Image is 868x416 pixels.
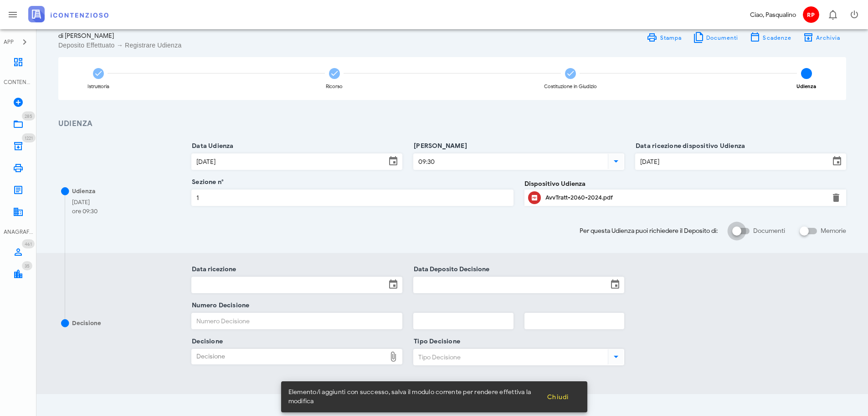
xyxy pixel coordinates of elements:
[192,349,386,364] div: Decisione
[800,4,822,26] button: RP
[801,68,812,79] span: 4
[545,194,825,201] div: AvvTratt-2060-2024.pdf
[539,389,576,405] button: Chiudi
[816,34,841,41] span: Archivia
[192,190,513,205] input: Sezione n°
[580,226,718,236] span: Per questa Udienza puoi richiedere il Deposito di:
[87,84,109,89] div: Istruttoria
[411,142,467,151] label: [PERSON_NAME]
[545,190,825,205] div: Clicca per aprire un'anteprima del file o scaricarlo
[189,301,249,310] label: Numero Decisione
[750,10,796,20] div: Ciao, Pasqualino
[58,41,447,50] div: Deposito Effettuato → Registrare Udienza
[288,388,539,406] span: Elemento/i aggiunti con successo, salva il modulo corrente per rendere effettiva la modifica
[528,191,541,204] button: Clicca per aprire un'anteprima del file o scaricarlo
[822,4,843,26] button: Distintivo
[58,31,447,41] div: di [PERSON_NAME]
[22,239,35,248] span: Distintivo
[22,111,35,121] span: Distintivo
[706,34,739,41] span: Documenti
[762,34,791,41] span: Scadenze
[189,178,224,187] label: Sezione n°
[72,187,95,196] div: Udienza
[72,319,101,328] div: Decisione
[25,263,30,269] span: 35
[753,226,785,236] label: Documenti
[633,142,745,151] label: Data ricezione dispositivo Udienza
[414,349,606,365] input: Tipo Decisione
[28,6,108,22] img: logo-text-2x.png
[797,31,846,44] button: Archivia
[831,192,842,203] button: Elimina
[547,393,569,401] span: Chiudi
[687,31,744,44] button: Documenti
[411,337,460,346] label: Tipo Decisione
[22,133,36,142] span: Distintivo
[72,207,98,216] div: ore 09:30
[72,198,98,207] div: [DATE]
[744,31,797,44] button: Scadenze
[22,261,32,270] span: Distintivo
[4,228,33,236] div: ANAGRAFICA
[796,84,816,89] div: Udienza
[821,226,846,236] label: Memorie
[4,78,33,86] div: CONTENZIOSO
[326,84,343,89] div: Ricorso
[25,135,33,141] span: 1221
[25,113,32,119] span: 285
[58,118,846,130] h3: Udienza
[803,6,819,23] span: RP
[641,31,687,44] a: Stampa
[189,142,234,151] label: Data Udienza
[414,154,606,169] input: Ora Udienza
[524,179,586,189] label: Dispositivo Udienza
[544,84,597,89] div: Costituzione in Giudizio
[189,337,223,346] label: Decisione
[25,241,32,247] span: 461
[659,34,682,41] span: Stampa
[192,313,402,329] input: Numero Decisione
